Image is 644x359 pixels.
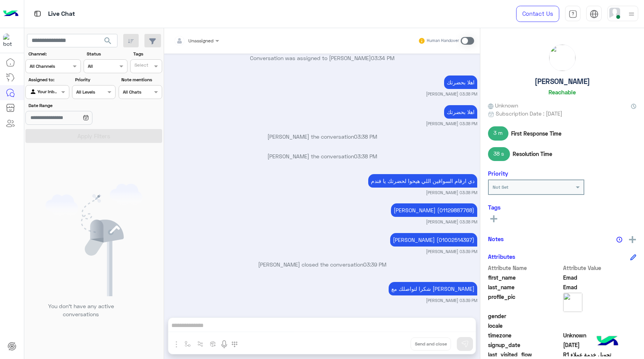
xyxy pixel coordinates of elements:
[535,77,590,86] h5: [PERSON_NAME]
[99,34,117,50] button: search
[496,109,562,117] span: Subscription Date : [DATE]
[488,170,508,177] h6: Priority
[444,75,477,89] p: 5/10/2025, 3:38 PM
[29,102,115,109] label: Date Range
[354,133,377,140] span: 03:38 PM
[563,331,637,339] span: Unknown
[590,10,599,18] img: tab
[563,341,637,349] span: 2025-08-05T08:00:35.011Z
[444,105,477,119] p: 5/10/2025, 3:38 PM
[488,253,515,260] h6: Attributes
[488,322,562,330] span: locale
[167,260,477,268] p: [PERSON_NAME] closed the conversation
[563,293,582,312] img: picture
[488,293,562,310] span: profile_pic
[488,341,562,349] span: signup_date
[488,204,636,211] h6: Tags
[48,9,75,19] p: Live Chat
[488,351,562,359] span: last_visited_flow
[488,312,562,320] span: gender
[167,54,477,62] p: Conversation was assigned to [PERSON_NAME]
[25,129,162,143] button: Apply Filters
[371,55,394,61] span: 03:34 PM
[29,76,68,83] label: Assigned to:
[133,62,148,70] div: Select
[426,91,477,97] small: [PERSON_NAME] 03:38 PM
[488,283,562,291] span: last_name
[516,6,559,22] a: Contact Us
[368,174,477,188] p: 5/10/2025, 3:38 PM
[594,328,621,355] img: hulul-logo.png
[427,38,459,44] small: Human Handover
[354,153,377,159] span: 03:38 PM
[563,322,637,330] span: null
[167,133,477,141] p: [PERSON_NAME] the conversation
[42,302,120,319] p: You don’t have any active conversations
[3,6,18,22] img: Logo
[391,203,477,217] p: 5/10/2025, 3:38 PM
[426,219,477,225] small: [PERSON_NAME] 03:38 PM
[629,236,636,243] img: add
[565,6,580,22] a: tab
[363,261,386,268] span: 03:39 PM
[563,273,637,282] span: Emad
[103,36,112,45] span: search
[488,126,508,140] span: 3 m
[121,76,161,83] label: Note mentions
[167,152,477,160] p: [PERSON_NAME] the conversation
[33,9,42,18] img: tab
[488,235,504,242] h6: Notes
[29,50,80,57] label: Channel:
[569,10,577,18] img: tab
[563,264,637,272] span: Attribute Value
[188,38,213,44] span: Unassigned
[87,50,126,57] label: Status
[513,150,552,158] span: Resolution Time
[426,121,477,127] small: [PERSON_NAME] 03:38 PM
[488,147,510,161] span: 38 s
[133,50,161,57] label: Tags
[616,237,622,243] img: notes
[548,89,576,96] h6: Reachable
[3,34,17,47] img: 322208621163248
[426,297,477,304] small: [PERSON_NAME] 03:39 PM
[488,273,562,282] span: first_name
[549,45,575,71] img: picture
[488,264,562,272] span: Attribute Name
[609,8,620,18] img: userImage
[390,233,477,247] p: 5/10/2025, 3:39 PM
[563,312,637,320] span: null
[411,337,451,351] button: Send and close
[488,101,518,109] span: Unknown
[511,129,562,138] span: First Response Time
[563,283,637,291] span: Emad
[75,76,115,83] label: Priority
[45,184,143,296] img: empty users
[426,190,477,196] small: [PERSON_NAME] 03:38 PM
[389,282,477,295] p: 5/10/2025, 3:39 PM
[563,351,637,359] span: تحويل خدمة عملاء R1
[627,9,636,19] img: profile
[488,331,562,339] span: timezone
[426,248,477,255] small: [PERSON_NAME] 03:39 PM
